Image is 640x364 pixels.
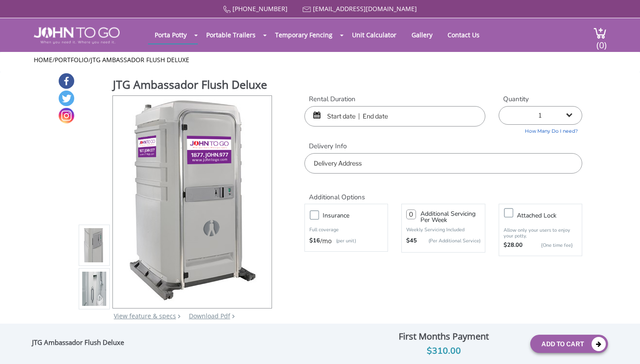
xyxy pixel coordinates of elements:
img: JOHN to go [34,27,120,44]
a: JTG Ambassador Flush Deluxe [91,55,189,64]
a: How Many Do I need? [499,125,582,135]
label: Rental Duration [304,95,485,104]
a: Portfolio [55,55,88,64]
p: Allow only your users to enjoy your potty. [504,227,577,239]
label: Delivery Info [304,142,582,151]
span: (0) [596,32,607,51]
div: /mo [309,237,383,245]
p: Weekly Servicing Included [406,226,480,233]
button: Add To Cart [530,335,608,353]
input: Start date | End date [304,106,485,127]
a: [EMAIL_ADDRESS][DOMAIN_NAME] [313,4,417,13]
a: Porta Potty [148,26,193,44]
input: Delivery Address [304,153,582,174]
img: cart a [593,27,607,39]
a: Home [34,55,52,64]
div: Colors may vary [79,323,273,332]
h3: Additional Servicing Per Week [420,211,480,223]
a: Gallery [405,26,439,44]
h3: Attached lock [517,210,586,221]
img: Mail [303,7,311,12]
label: Quantity [499,95,582,104]
img: chevron.png [232,314,235,318]
img: right arrow icon [178,314,180,318]
a: [PHONE_NUMBER] [232,4,288,13]
a: Temporary Fencing [268,26,339,44]
img: Call [223,6,231,13]
div: $310.00 [364,344,524,358]
img: Product [82,142,106,352]
a: Contact Us [441,26,486,44]
a: Instagram [59,108,74,123]
a: Unit Calculator [345,26,403,44]
a: Portable Trailers [200,26,262,44]
a: Facebook [59,73,74,89]
a: View feature & specs [114,312,176,320]
p: (Per Additional Service) [417,237,480,244]
strong: $28.00 [504,241,523,250]
div: First Months Payment [364,329,524,344]
button: Live Chat [604,328,640,364]
h2: Additional Options [304,182,582,202]
strong: $45 [406,237,417,245]
h3: Insurance [323,210,392,221]
p: (per unit) [332,237,356,245]
a: Download Pdf [189,312,230,320]
strong: $16 [309,237,320,245]
img: Product [124,96,260,305]
input: 0 [406,210,416,219]
h1: JTG Ambassador Flush Deluxe [113,77,273,95]
p: Full coverage [309,226,383,234]
ul: / / [34,55,607,64]
a: Twitter [59,91,74,106]
p: {One time fee} [527,241,573,250]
